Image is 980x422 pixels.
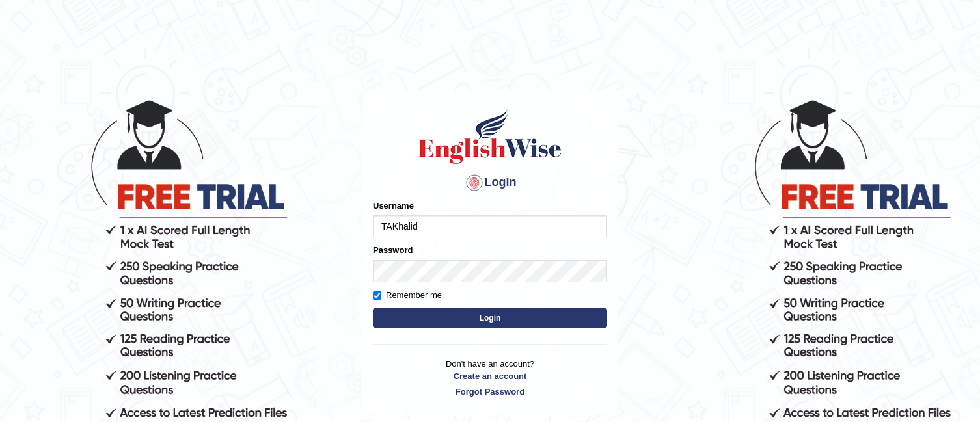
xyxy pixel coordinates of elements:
[373,358,607,398] p: Don't have an account?
[373,308,607,328] button: Login
[373,289,442,302] label: Remember me
[373,386,607,398] a: Forgot Password
[373,291,381,300] input: Remember me
[373,172,607,193] h4: Login
[373,200,414,212] label: Username
[416,107,564,166] img: Logo of English Wise sign in for intelligent practice with AI
[373,370,607,382] a: Create an account
[373,244,413,256] label: Password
